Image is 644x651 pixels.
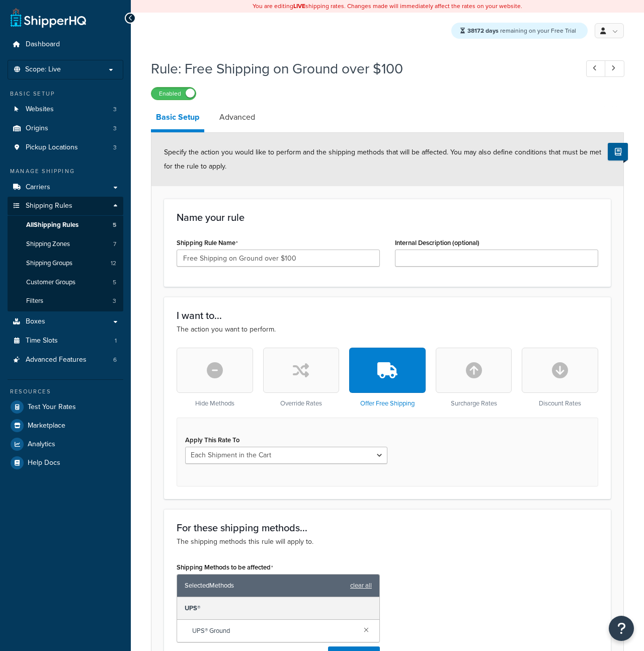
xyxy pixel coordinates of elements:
div: Hide Methods [177,348,253,408]
li: Shipping Zones [8,235,123,254]
span: Test Your Rates [28,403,76,412]
div: Manage Shipping [8,167,123,176]
span: Pickup Locations [26,143,78,152]
button: Open Resource Center [609,616,634,641]
a: Origins3 [8,119,123,138]
a: Dashboard [8,35,123,54]
span: Shipping Rules [26,202,72,210]
span: remaining on your Free Trial [467,26,576,35]
a: Shipping Zones7 [8,235,123,254]
span: Marketplace [28,422,65,430]
a: Test Your Rates [8,398,123,416]
span: Filters [26,297,43,305]
span: 3 [113,105,117,114]
a: Advanced [214,105,260,129]
a: Shipping Groups12 [8,254,123,273]
li: Customer Groups [8,273,123,292]
label: Internal Description (optional) [395,239,479,247]
label: Enabled [151,88,196,100]
span: 7 [113,240,116,249]
span: 3 [113,143,117,152]
span: Selected Methods [185,579,345,593]
a: clear all [350,579,372,593]
span: 1 [115,337,117,345]
span: Shipping Groups [26,259,72,268]
h3: Name your rule [177,212,598,223]
li: Shipping Rules [8,197,123,311]
button: Show Help Docs [608,143,628,160]
a: Advanced Features6 [8,351,123,369]
p: The shipping methods this rule will apply to. [177,536,598,547]
a: Shipping Rules [8,197,123,215]
span: UPS® Ground [192,624,356,638]
strong: 38172 days [467,26,499,35]
div: Offer Free Shipping [349,348,426,408]
a: Filters3 [8,292,123,310]
li: Time Slots [8,332,123,350]
div: Surcharge Rates [436,348,512,408]
li: Websites [8,100,123,119]
li: Shipping Groups [8,254,123,273]
a: Customer Groups5 [8,273,123,292]
span: Customer Groups [26,278,75,287]
span: Websites [26,105,54,114]
div: Override Rates [263,348,340,408]
span: Scope: Live [25,65,61,74]
span: 3 [113,124,117,133]
a: Time Slots1 [8,332,123,350]
span: Analytics [28,440,55,449]
div: Resources [8,387,123,396]
a: Help Docs [8,454,123,472]
div: UPS® [177,597,379,620]
p: The action you want to perform. [177,324,598,335]
li: Pickup Locations [8,138,123,157]
b: LIVE [293,2,305,11]
span: Specify the action you would like to perform and the shipping methods that will be affected. You ... [164,147,601,172]
h3: For these shipping methods... [177,522,598,533]
h3: I want to... [177,310,598,321]
li: Filters [8,292,123,310]
li: Advanced Features [8,351,123,369]
span: Advanced Features [26,356,87,364]
span: Carriers [26,183,50,192]
a: AllShipping Rules5 [8,216,123,234]
a: Boxes [8,312,123,331]
span: 5 [113,278,116,287]
span: Shipping Zones [26,240,70,249]
a: Analytics [8,435,123,453]
span: 3 [113,297,116,305]
label: Shipping Rule Name [177,239,238,247]
span: Origins [26,124,48,133]
a: Basic Setup [151,105,204,132]
a: Pickup Locations3 [8,138,123,157]
a: Marketplace [8,417,123,435]
span: 5 [113,221,116,229]
a: Next Record [605,60,624,77]
span: All Shipping Rules [26,221,78,229]
span: Time Slots [26,337,58,345]
li: Origins [8,119,123,138]
label: Shipping Methods to be affected [177,563,273,572]
span: Boxes [26,317,45,326]
a: Previous Record [586,60,606,77]
a: Websites3 [8,100,123,119]
div: Discount Rates [522,348,598,408]
div: Basic Setup [8,90,123,98]
h1: Rule: Free Shipping on Ground over $100 [151,59,568,78]
span: Dashboard [26,40,60,49]
span: Help Docs [28,459,60,467]
a: Carriers [8,178,123,197]
span: 12 [111,259,116,268]
span: 6 [113,356,117,364]
label: Apply This Rate To [185,436,239,444]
